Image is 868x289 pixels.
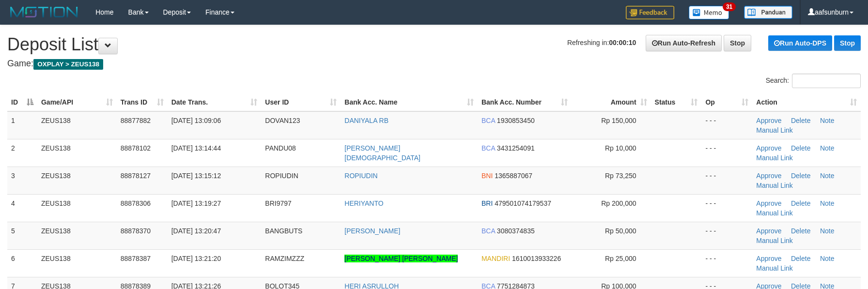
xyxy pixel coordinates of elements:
span: Refreshing in: [567,39,636,46]
input: Search: [792,74,861,88]
span: 88878306 [121,199,151,207]
span: Copy 479501074179537 to clipboard [495,199,551,207]
a: Note [820,144,835,152]
td: 2 [7,139,37,167]
a: Approve [756,144,781,152]
span: Copy 3080374835 to clipboard [497,227,535,235]
th: Bank Acc. Name: activate to sort column ascending [341,93,478,111]
span: Rp 50,000 [605,227,636,235]
span: BNI [481,172,493,180]
a: Delete [791,117,810,124]
a: Approve [756,227,781,235]
a: Note [820,199,835,207]
a: Manual Link [756,209,793,217]
a: DANIYALA RB [344,117,388,124]
a: Note [820,117,835,124]
span: 88878127 [121,172,151,180]
span: Copy 1610013933226 to clipboard [512,255,561,262]
span: BRI9797 [265,199,291,207]
a: Note [820,255,835,262]
span: [DATE] 13:20:47 [171,227,221,235]
td: ZEUS138 [37,111,117,139]
span: ROPIUDIN [265,172,298,180]
img: Feedback.jpg [626,6,674,19]
h1: Deposit List [7,35,861,54]
a: Note [820,172,835,180]
th: Trans ID: activate to sort column ascending [117,93,168,111]
a: Approve [756,172,781,180]
td: - - - [701,222,752,249]
span: BCA [481,144,495,152]
a: ROPIUDIN [344,172,377,180]
td: - - - [701,194,752,222]
span: BCA [481,227,495,235]
span: 88877882 [121,117,151,124]
td: 6 [7,249,37,277]
a: Manual Link [756,237,793,244]
a: Delete [791,172,810,180]
label: Search: [766,74,861,88]
a: Manual Link [756,126,793,134]
img: Button%20Memo.svg [689,6,729,19]
a: [PERSON_NAME] [PERSON_NAME] [344,255,458,262]
td: - - - [701,139,752,167]
span: Copy 1365887067 to clipboard [495,172,532,180]
span: Rp 73,250 [605,172,636,180]
a: [PERSON_NAME][DEMOGRAPHIC_DATA] [344,144,420,162]
span: RAMZIMZZZ [265,255,304,262]
strong: 00:00:10 [609,39,636,46]
th: Op: activate to sort column ascending [701,93,752,111]
a: Delete [791,255,810,262]
span: BRI [481,199,493,207]
span: BANGBUTS [265,227,302,235]
a: Approve [756,199,781,207]
span: [DATE] 13:14:44 [171,144,221,152]
span: DOVAN123 [265,117,300,124]
a: [PERSON_NAME] [344,227,400,235]
td: - - - [701,249,752,277]
span: [DATE] 13:09:06 [171,117,221,124]
td: ZEUS138 [37,222,117,249]
th: Bank Acc. Number: activate to sort column ascending [478,93,572,111]
a: Stop [834,35,861,51]
span: Rp 10,000 [605,144,636,152]
td: - - - [701,111,752,139]
a: Delete [791,227,810,235]
a: Delete [791,199,810,207]
img: panduan.png [744,6,792,19]
span: 88878102 [121,144,151,152]
a: Delete [791,144,810,152]
a: Stop [724,35,751,51]
span: [DATE] 13:15:12 [171,172,221,180]
span: [DATE] 13:21:20 [171,255,221,262]
span: Rp 25,000 [605,255,636,262]
a: Manual Link [756,154,793,162]
td: ZEUS138 [37,139,117,167]
h4: Game: [7,59,861,69]
th: Status: activate to sort column ascending [651,93,702,111]
span: OXPLAY > ZEUS138 [33,59,103,70]
span: PANDU08 [265,144,296,152]
span: 88878387 [121,255,151,262]
th: Game/API: activate to sort column ascending [37,93,117,111]
td: 1 [7,111,37,139]
span: [DATE] 13:19:27 [171,199,221,207]
td: ZEUS138 [37,194,117,222]
span: 88878370 [121,227,151,235]
td: - - - [701,167,752,194]
th: ID: activate to sort column descending [7,93,37,111]
a: Run Auto-Refresh [646,35,722,51]
span: MANDIRI [481,255,510,262]
td: 4 [7,194,37,222]
th: Amount: activate to sort column ascending [572,93,651,111]
a: Approve [756,117,781,124]
a: Note [820,227,835,235]
th: Action: activate to sort column ascending [752,93,861,111]
span: Rp 200,000 [601,199,636,207]
td: ZEUS138 [37,249,117,277]
th: Date Trans.: activate to sort column ascending [168,93,262,111]
a: HERIYANTO [344,199,383,207]
span: BCA [481,117,495,124]
td: ZEUS138 [37,167,117,194]
td: 3 [7,167,37,194]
